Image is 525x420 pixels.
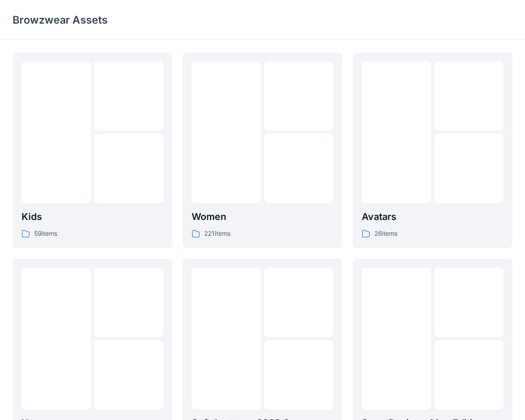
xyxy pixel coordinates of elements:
p: Avatars [362,209,503,224]
a: Avatars26items [353,52,512,248]
a: Women221items [183,52,342,248]
p: Women [192,209,333,224]
p: Browzwear Assets [13,13,108,27]
p: Kids [22,209,163,224]
p: 221 items [204,228,230,239]
p: 26 items [374,228,397,239]
p: 59 items [34,228,57,239]
a: Kids59items [13,52,172,248]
